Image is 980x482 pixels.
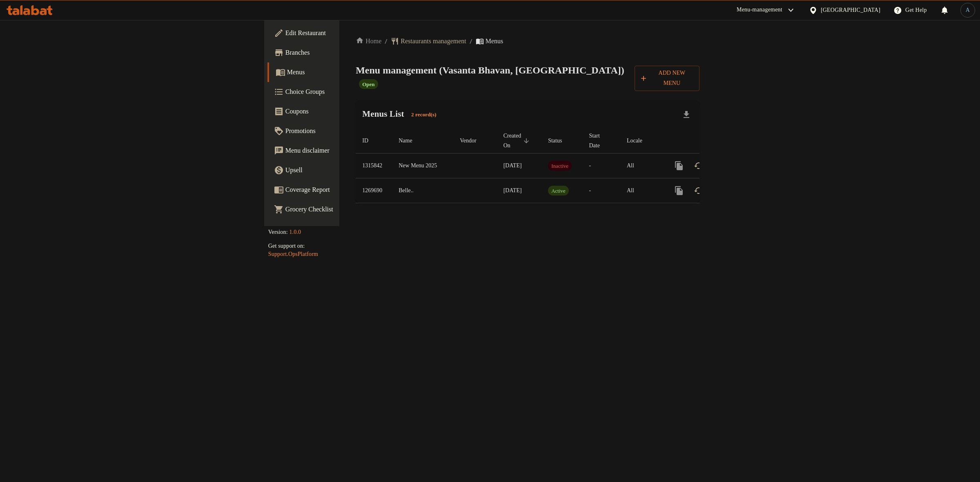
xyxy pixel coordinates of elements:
span: Status [548,136,572,146]
td: - [582,178,620,203]
span: Name [399,136,423,146]
a: Coverage Report [267,180,428,200]
span: Active [548,186,569,195]
button: Add New Menu [635,66,699,91]
a: Menus [267,62,428,82]
span: 1.0.0 [289,229,301,235]
a: Choice Groups [267,82,428,102]
a: Upsell [267,160,428,180]
div: Menu-management [737,5,782,15]
span: Version: [268,229,288,235]
span: Start Date [589,131,610,151]
span: Vendor [460,136,487,146]
span: Coverage Report [285,185,421,195]
div: [GEOGRAPHIC_DATA] [821,6,880,15]
span: Choice Groups [285,87,421,97]
span: Coupons [285,107,421,116]
span: Locale [627,136,653,146]
span: [DATE] [503,187,522,193]
span: Get support on: [268,243,305,249]
a: Edit Restaurant [267,23,428,43]
div: Inactive [548,161,572,171]
button: Change Status [689,181,708,200]
span: Upsell [285,165,421,175]
td: All [620,178,663,203]
nav: breadcrumb [356,36,699,46]
th: Actions [663,129,754,153]
span: Menus [287,67,421,77]
span: ID [362,136,379,146]
span: Menu management ( Vasanta Bhavan, [GEOGRAPHIC_DATA] ) [356,65,624,76]
a: Menu disclaimer [267,141,428,160]
span: Inactive [548,161,572,171]
span: 2 record(s) [406,111,441,119]
a: Support.OpsPlatform [268,251,318,257]
span: Restaurants management [401,36,466,46]
button: more [669,156,689,175]
td: All [620,153,663,178]
span: Promotions [285,126,421,136]
a: Restaurants management [391,36,466,46]
span: Created On [503,131,532,151]
a: Grocery Checklist [267,200,428,219]
button: more [669,181,689,200]
span: [DATE] [503,162,522,169]
div: Export file [677,105,696,124]
span: Menu disclaimer [285,146,421,155]
li: / [470,36,472,46]
span: Grocery Checklist [285,204,421,214]
a: Branches [267,43,428,62]
h2: Menus List [362,108,441,121]
span: Branches [285,48,421,58]
button: Change Status [689,156,708,175]
span: Edit Restaurant [285,28,421,38]
table: enhanced table [356,129,754,203]
span: Menus [486,36,503,46]
td: - [582,153,620,178]
a: Promotions [267,121,428,141]
a: Coupons [267,102,428,121]
span: Add New Menu [641,68,693,89]
span: A [966,6,970,15]
div: Total records count [406,109,441,122]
